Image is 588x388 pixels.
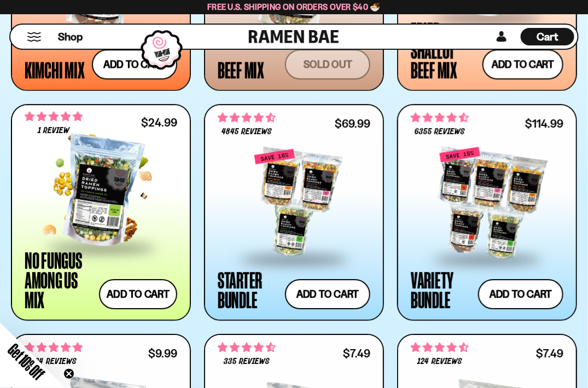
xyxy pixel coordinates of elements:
[411,20,477,79] div: Fried Shallot Beef Mix
[38,126,69,135] span: 1 review
[411,111,469,125] span: 4.63 stars
[525,118,563,129] div: $114.99
[417,357,462,366] span: 124 reviews
[58,28,83,45] a: Shop
[25,250,94,309] div: No Fungus Among Us Mix
[218,111,276,125] span: 4.71 stars
[343,348,370,358] div: $7.49
[285,279,370,309] button: Add to cart
[415,128,465,136] span: 6355 reviews
[482,49,563,79] button: Add to cart
[25,60,85,79] div: Kimchi Mix
[521,25,574,49] a: Cart
[11,104,191,321] a: 5.00 stars 1 review $24.99 No Fungus Among Us Mix Add to cart
[63,368,74,379] button: Close teaser
[204,104,384,321] a: 4.71 stars 4845 reviews $69.99 Starter Bundle Add to cart
[148,348,177,358] div: $9.99
[25,109,83,124] span: 5.00 stars
[218,340,276,355] span: 4.53 stars
[218,60,264,79] div: Beef Mix
[224,357,270,366] span: 335 reviews
[99,279,177,309] button: Add to cart
[141,117,177,128] div: $24.99
[222,128,272,136] span: 4845 reviews
[27,32,42,42] button: Mobile Menu Trigger
[397,104,577,321] a: 4.63 stars 6355 reviews $114.99 Variety Bundle Add to cart
[536,348,563,358] div: $7.49
[411,340,469,355] span: 4.68 stars
[411,270,473,309] div: Variety Bundle
[31,357,76,366] span: 224 reviews
[335,118,370,129] div: $69.99
[58,30,83,44] span: Shop
[537,30,558,43] span: Cart
[5,340,48,383] span: Get 10% Off
[478,279,563,309] button: Add to cart
[218,270,280,309] div: Starter Bundle
[207,2,381,12] span: Free U.S. Shipping on Orders over $40 🍜
[92,49,177,79] button: Add to cart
